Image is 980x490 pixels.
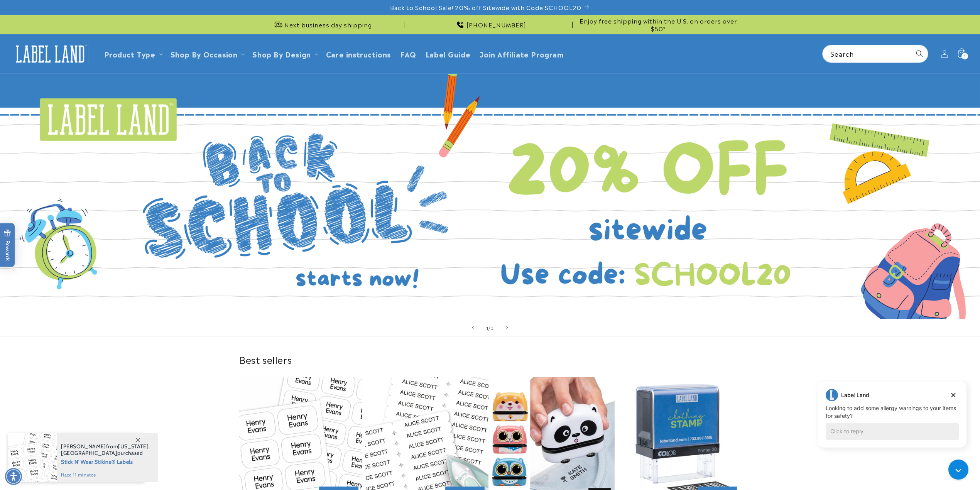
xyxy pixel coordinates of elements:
a: Shop By Design [252,49,311,59]
div: Announcement [239,15,404,34]
span: Stick N' Wear Stikins® Labels [61,456,150,466]
span: [PHONE_NUMBER] [466,21,526,29]
span: FAQ [400,49,416,58]
h2: Best sellers [239,353,741,365]
span: 1 [486,324,488,331]
span: from , purchased [61,443,150,456]
span: Care instructions [326,49,391,58]
summary: Shop By Design [248,45,321,63]
span: Next business day shipping [284,21,372,29]
button: Previous slide [465,319,482,336]
div: Accessibility Menu [5,468,22,485]
a: Care instructions [321,45,395,63]
span: Label Guide [426,49,471,58]
summary: Shop By Occasion [166,45,248,63]
span: [GEOGRAPHIC_DATA] [61,449,117,456]
div: Announcement [407,15,573,34]
iframe: Gorgias live chat campaigns [812,380,972,459]
span: Rewards [4,230,11,262]
a: Product Type [104,49,155,59]
span: Shop By Occasion [171,49,238,58]
a: Label Guide [421,45,475,63]
span: [US_STATE] [118,443,149,450]
span: [PERSON_NAME] [61,443,106,450]
span: Join Affiliate Program [480,49,564,58]
span: 5 [490,324,494,331]
summary: Product Type [100,45,166,63]
img: Label Land [12,42,89,66]
a: FAQ [395,45,421,63]
iframe: Gorgias live chat messenger [945,457,972,482]
a: Join Affiliate Program [475,45,568,63]
span: / [488,324,491,331]
span: Back to School Sale! 20% off Sitewide with Code SCHOOL20 [390,3,581,11]
div: Announcement [576,15,741,34]
span: 1 [964,53,966,59]
button: Search [911,45,928,62]
button: Next slide [498,319,515,336]
span: hace 11 minutos [61,471,150,478]
a: Label Land [9,39,92,69]
span: Enjoy free shipping within the U.S. on orders over $50* [576,17,741,32]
